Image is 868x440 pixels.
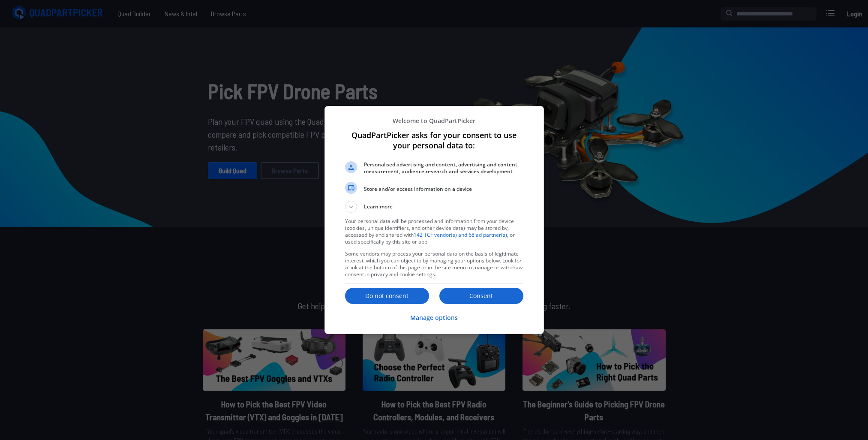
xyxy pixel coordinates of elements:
[410,309,458,327] button: Manage options
[345,117,523,125] p: Welcome to QuadPartPicker
[414,231,507,238] a: 142 TCF vendor(s) and 68 ad partner(s)
[439,288,523,304] button: Consent
[439,292,523,300] p: Consent
[345,288,429,304] button: Do not consent
[410,313,458,322] p: Manage options
[364,186,523,193] span: Store and/or access information on a device
[345,130,523,151] h1: QuadPartPicker asks for your consent to use your personal data to:
[345,201,523,213] button: Learn more
[364,161,523,175] span: Personalised advertising and content, advertising and content measurement, audience research and ...
[324,106,544,334] div: QuadPartPicker asks for your consent to use your personal data to:
[345,218,523,245] p: Your personal data will be processed and information from your device (cookies, unique identifier...
[364,203,393,213] span: Learn more
[345,292,429,300] p: Do not consent
[345,250,523,278] p: Some vendors may process your personal data on the basis of legitimate interest, which you can ob...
